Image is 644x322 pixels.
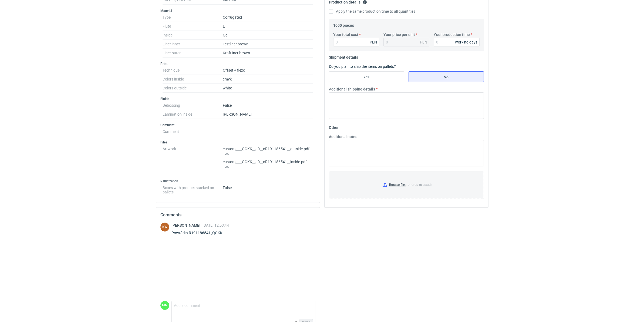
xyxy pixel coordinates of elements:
[171,230,229,236] div: Powtórka R191186541_QGKK
[409,71,484,82] label: No
[223,22,313,31] dd: E
[333,32,358,37] label: Your total cost
[171,223,203,227] span: [PERSON_NAME]
[370,39,377,45] div: PLN
[223,147,313,156] p: custom____QGKK__d0__oR191186541__outside.pdf
[223,183,313,194] dd: False
[160,223,169,232] div: Klaudia Wiśniewska
[163,110,223,119] dt: Lamination inside
[329,86,375,92] label: Additional shipping details
[160,179,315,183] h3: Palletization
[160,123,315,127] h3: Comment
[333,21,354,28] legend: 1000 pieces
[455,39,477,45] div: working days
[163,31,223,40] dt: Inside
[223,31,313,40] dd: Gd
[160,62,315,66] h3: Print
[329,9,415,14] label: Apply the same production time to all quantities
[163,75,223,84] dt: Colors inside
[203,223,229,227] span: [DATE] 12:53:44
[163,101,223,110] dt: Debossing
[223,49,313,58] dd: Kraftliner brown
[329,123,339,130] legend: Other
[383,32,415,37] label: Your price per unit
[163,84,223,93] dt: Colors outside
[420,39,427,45] div: PLN
[163,40,223,49] dt: Liner inner
[434,38,480,46] input: 0
[329,71,404,82] label: Yes
[434,32,470,37] label: Your production time
[160,140,315,145] h3: Files
[223,160,313,169] p: custom____QGKK__d0__oR191186541__inside.pdf
[160,212,315,218] h2: Comments
[163,22,223,31] dt: Flute
[329,53,358,59] legend: Shipment details
[160,97,315,101] h3: Finish
[160,223,169,232] figcaption: KW
[223,84,313,93] dd: white
[329,171,484,199] label: or drop to attach
[223,75,313,84] dd: cmyk
[160,9,315,13] h3: Material
[223,66,313,75] dd: Offset + flexo
[333,38,379,46] input: 0
[160,301,169,310] figcaption: MN
[329,64,396,69] label: Do you plan to ship the items on pallets?
[163,13,223,22] dt: Type
[223,110,313,119] dd: [PERSON_NAME]
[160,301,169,310] div: Małgorzata Nowotna
[163,183,223,194] dt: Boxes with product stacked on pallets
[163,127,223,136] dt: Comment
[223,13,313,22] dd: Corrugated
[223,40,313,49] dd: Testliner brown
[329,134,357,139] label: Additional notes
[163,66,223,75] dt: Technique
[223,101,313,110] dd: False
[163,49,223,58] dt: Liner outer
[163,145,223,175] dt: Artwork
